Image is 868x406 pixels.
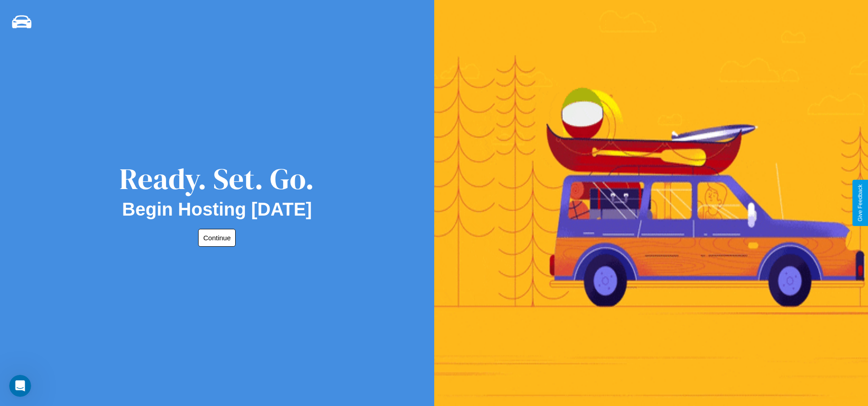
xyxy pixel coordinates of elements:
div: Ready. Set. Go. [119,158,314,199]
iframe: Intercom live chat [9,375,31,397]
button: Continue [198,229,236,247]
div: Give Feedback [857,184,863,222]
h2: Begin Hosting [DATE] [122,199,312,220]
